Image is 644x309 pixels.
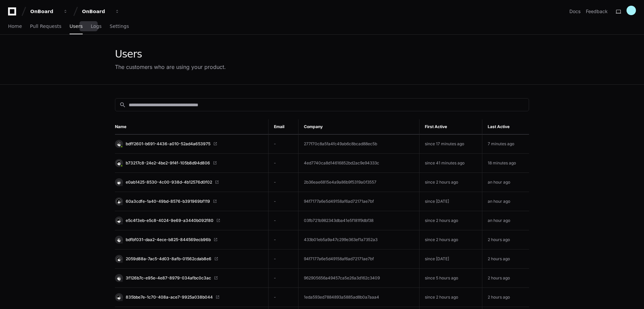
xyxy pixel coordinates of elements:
[419,154,482,173] td: since 41 minutes ago
[79,5,122,17] button: OnBoard
[419,230,482,249] td: since 2 hours ago
[298,211,419,230] td: 03fb721b982343dba41e5f181f9dbf38
[298,249,419,269] td: 94f7177a6e5d49158af6ad72171ae7bf
[119,102,126,108] mat-icon: search
[116,198,122,204] img: 16.svg
[482,249,529,269] td: 2 hours ago
[116,179,122,185] img: 8.svg
[115,178,263,186] a: e0ab1425-8530-4c00-938d-4b12576d0f02
[298,173,419,192] td: 2b36eae6815e4a9a86b9f5319a0f3557
[269,269,298,288] td: -
[115,140,263,148] a: bdff2601-b691-4436-a010-52ad4a653975
[28,5,71,17] button: OnBoard
[8,24,22,28] span: Home
[298,288,419,307] td: 1eda593ed7884893a5885ad8b0a7aaa4
[298,119,419,134] th: Company
[269,288,298,307] td: -
[269,192,298,211] td: -
[115,119,269,134] th: Name
[126,180,212,185] span: e0ab1425-8530-4c00-938d-4b12576d0f02
[269,154,298,173] td: -
[482,230,529,249] td: 2 hours ago
[70,24,83,28] span: Users
[126,160,210,166] span: b73217c8-24e2-4be2-9f4f-105b8d94d806
[298,154,419,173] td: 4ed7740ca8d14616852bd2ac9e94333c
[30,19,61,34] a: Pull Requests
[419,134,482,154] td: since 17 minutes ago
[419,288,482,307] td: since 2 hours ago
[298,134,419,154] td: 277f70c8a5fa4fc49ab6c8bcad88ec5b
[586,8,608,15] button: Feedback
[269,211,298,230] td: -
[482,211,529,230] td: an hour ago
[126,256,211,262] span: 2059d88a-7ac5-4d03-8afb-01562cdab8e6
[82,8,111,15] div: OnBoard
[91,19,102,34] a: Logs
[482,288,529,307] td: 2 hours ago
[115,63,226,71] div: The customers who are using your product.
[126,237,211,242] span: bdfbf031-daa2-4ece-b825-844569ecb96b
[269,134,298,154] td: -
[8,19,22,34] a: Home
[115,217,263,225] a: e5c4f3eb-e5c8-4024-9e69-a3440b092f80
[30,8,59,15] div: OnBoard
[126,218,213,223] span: e5c4f3eb-e5c8-4024-9e69-a3440b092f80
[482,192,529,211] td: an hour ago
[116,160,122,166] img: 5.svg
[115,48,226,60] div: Users
[70,19,83,34] a: Users
[482,173,529,192] td: an hour ago
[569,8,580,15] a: Docs
[419,192,482,211] td: since [DATE]
[116,141,122,147] img: 6.svg
[115,274,263,282] a: 3f126b7c-e95e-4e87-8979-034afbc0c3ac
[116,236,122,243] img: 13.svg
[126,199,210,204] span: 60a3cdfe-1a40-49bd-8576-b391969bf119
[115,159,263,167] a: b73217c8-24e2-4be2-9f4f-105b8d94d806
[126,295,213,300] span: 835bbe7e-1c70-408a-ace7-9925a038b044
[482,269,529,288] td: 2 hours ago
[91,24,102,28] span: Logs
[419,211,482,230] td: since 2 hours ago
[298,192,419,211] td: 94f7177a6e5d49158af6ad72171ae7bf
[482,119,529,134] th: Last Active
[419,249,482,269] td: since [DATE]
[116,275,122,281] img: 7.svg
[110,19,129,34] a: Settings
[269,119,298,134] th: Email
[30,24,61,28] span: Pull Requests
[269,230,298,249] td: -
[116,294,122,300] img: 2.svg
[115,197,263,205] a: 60a3cdfe-1a40-49bd-8576-b391969bf119
[419,173,482,192] td: since 2 hours ago
[110,24,129,28] span: Settings
[116,217,122,224] img: 2.svg
[298,269,419,288] td: 962905656a49457ca5e26a3d162c3409
[115,293,263,301] a: 835bbe7e-1c70-408a-ace7-9925a038b044
[419,119,482,134] th: First Active
[126,275,211,281] span: 3f126b7c-e95e-4e87-8979-034afbc0c3ac
[115,236,263,244] a: bdfbf031-daa2-4ece-b825-844569ecb96b
[298,230,419,249] td: 433b01eb5a9a47c299e363ef1a7352a3
[482,154,529,173] td: 18 minutes ago
[482,134,529,154] td: 7 minutes ago
[126,141,210,147] span: bdff2601-b691-4436-a010-52ad4a653975
[419,269,482,288] td: since 5 hours ago
[116,256,122,262] img: 3.svg
[115,255,263,263] a: 2059d88a-7ac5-4d03-8afb-01562cdab8e6
[269,249,298,269] td: -
[269,173,298,192] td: -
